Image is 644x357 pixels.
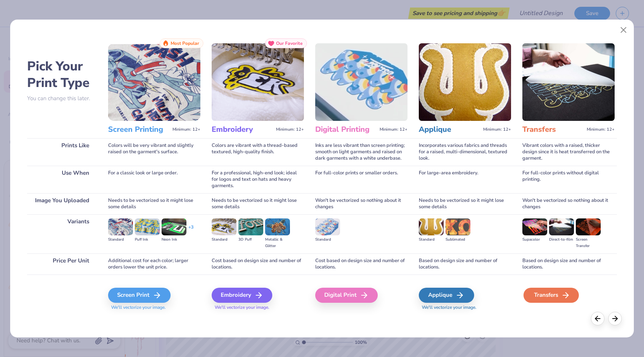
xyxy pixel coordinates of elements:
[172,127,200,132] span: Minimum: 12+
[135,236,160,243] div: Puff Ink
[212,236,237,243] div: Standard
[27,138,97,166] div: Prints Like
[135,218,160,235] img: Puff Ink
[315,193,407,214] div: Won't be vectorized so nothing about it changes
[419,288,474,303] div: Applique
[315,43,407,121] img: Digital Printing
[522,166,615,193] div: For full-color prints without digital printing.
[549,236,574,243] div: Direct-to-film
[171,41,199,46] span: Most Popular
[315,125,377,134] h3: Digital Printing
[522,236,547,243] div: Supacolor
[576,236,601,249] div: Screen Transfer
[522,253,615,275] div: Based on design size and number of locations.
[162,218,186,235] img: Neon Ink
[108,253,200,275] div: Additional cost for each color; larger orders lower the unit price.
[27,253,97,275] div: Price Per Unit
[162,236,186,243] div: Neon Ink
[27,193,97,214] div: Image You Uploaded
[27,166,97,193] div: Use When
[212,218,237,235] img: Standard
[315,138,407,166] div: Inks are less vibrant than screen printing; smooth on light garments and raised on dark garments ...
[212,253,304,275] div: Cost based on design size and number of locations.
[27,95,97,102] p: You can change this later.
[522,218,547,235] img: Supacolor
[446,218,470,235] img: Sublimated
[276,127,304,132] span: Minimum: 12+
[380,127,407,132] span: Minimum: 12+
[419,166,511,193] div: For large-area embroidery.
[212,304,304,311] span: We'll vectorize your image.
[315,236,340,243] div: Standard
[212,125,273,134] h3: Embroidery
[238,236,263,243] div: 3D Puff
[212,193,304,214] div: Needs to be vectorized so it might lose some details
[522,138,615,166] div: Vibrant colors with a raised, thicker design since it is heat transferred on the garment.
[212,138,304,166] div: Colors are vibrant with a thread-based textured, high-quality finish.
[315,218,340,235] img: Standard
[238,218,263,235] img: 3D Puff
[522,125,584,134] h3: Transfers
[483,127,511,132] span: Minimum: 12+
[419,125,480,134] h3: Applique
[576,218,601,235] img: Screen Transfer
[108,193,200,214] div: Needs to be vectorized so it might lose some details
[617,23,631,37] button: Close
[419,253,511,275] div: Based on design size and number of locations.
[108,43,200,121] img: Screen Printing
[522,43,615,121] img: Transfers
[419,43,511,121] img: Applique
[265,236,290,249] div: Metallic & Glitter
[27,214,97,253] div: Variants
[265,218,290,235] img: Metallic & Glitter
[276,41,303,46] span: Our Favorite
[523,288,579,303] div: Transfers
[108,304,200,311] span: We'll vectorize your image.
[108,138,200,166] div: Colors will be very vibrant and slightly raised on the garment's surface.
[446,236,470,243] div: Sublimated
[108,166,200,193] div: For a classic look or large order.
[27,58,97,91] h2: Pick Your Print Type
[108,125,169,134] h3: Screen Printing
[419,138,511,166] div: Incorporates various fabrics and threads for a raised, multi-dimensional, textured look.
[108,288,171,303] div: Screen Print
[549,218,574,235] img: Direct-to-film
[419,236,444,243] div: Standard
[419,218,444,235] img: Standard
[315,288,378,303] div: Digital Print
[522,193,615,214] div: Won't be vectorized so nothing about it changes
[108,236,133,243] div: Standard
[212,166,304,193] div: For a professional, high-end look; ideal for logos and text on hats and heavy garments.
[212,43,304,121] img: Embroidery
[188,224,194,237] div: + 3
[212,288,272,303] div: Embroidery
[419,304,511,311] span: We'll vectorize your image.
[315,166,407,193] div: For full-color prints or smaller orders.
[419,193,511,214] div: Needs to be vectorized so it might lose some details
[108,218,133,235] img: Standard
[315,253,407,275] div: Cost based on design size and number of locations.
[587,127,615,132] span: Minimum: 12+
